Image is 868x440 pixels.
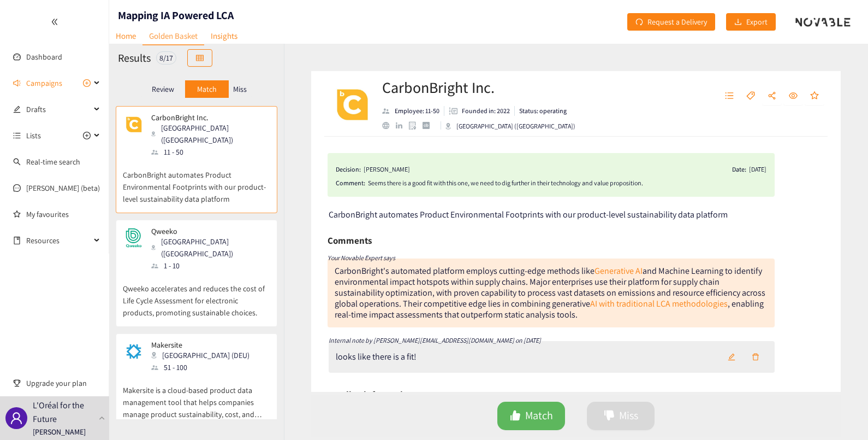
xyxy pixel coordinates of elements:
[118,8,234,23] h1: Mapping IA Powered LCA
[13,79,21,87] span: sound
[783,87,803,105] button: eye
[462,106,510,116] p: Founded in: 2022
[26,72,62,94] span: Campaigns
[151,341,249,349] p: Makersite
[151,361,256,373] div: 51 - 100
[720,87,739,105] button: unordered-list
[515,106,567,116] li: Status
[746,91,755,101] span: tag
[151,146,269,158] div: 11 - 50
[328,386,413,403] h6: Funding information
[364,164,410,175] div: [PERSON_NAME]
[13,105,21,113] span: edit
[510,410,521,423] span: like
[83,132,91,139] span: plus-circle
[762,87,782,105] button: share-alt
[118,50,151,66] h2: Results
[409,121,423,130] a: google maps
[329,336,541,344] i: Internal note by [PERSON_NAME][EMAIL_ADDRESS][DOMAIN_NAME] on [DATE]
[497,402,565,430] button: likeMatch
[647,16,707,28] span: Request a Delivery
[336,164,361,175] span: Decision:
[33,398,94,426] p: L'Oréal for the Future
[51,18,58,26] span: double-left
[423,122,436,129] a: crunchbase
[368,178,766,189] div: Seems there is a good fit with this one, we need to dig further in their technology and value pro...
[26,372,100,394] span: Upgrade your plan
[152,85,174,93] p: Review
[726,13,776,31] button: downloadExport
[396,122,409,129] a: linkedin
[123,341,145,362] img: Snapshot of the company's website
[123,272,270,319] p: Qweeko accelerates and reduces the cost of Life Cycle Assessment for electronic products, promoti...
[26,230,91,251] span: Resources
[151,122,269,146] div: [GEOGRAPHIC_DATA] ([GEOGRAPHIC_DATA])
[109,27,142,44] a: Home
[156,51,176,64] div: 8 / 17
[204,27,244,44] a: Insights
[13,237,21,244] span: book
[619,407,638,424] span: Miss
[123,113,145,135] img: Snapshot of the company's website
[233,85,247,93] p: Miss
[635,18,643,27] span: redo
[328,254,395,262] i: Your Novable Expert says
[725,91,734,101] span: unordered-list
[732,164,746,175] span: Date:
[395,106,439,116] p: Employee: 11-50
[26,125,41,146] span: Lists
[382,122,396,129] a: website
[594,265,643,277] a: Generative AI
[604,410,615,423] span: dislike
[328,232,372,249] h6: Comments
[151,260,269,272] div: 1 - 10
[691,322,868,440] div: Widget de chat
[741,87,760,105] button: tag
[151,113,263,122] p: CarbonBright Inc.
[805,87,824,105] button: star
[445,121,575,131] div: [GEOGRAPHIC_DATA] ([GEOGRAPHIC_DATA])
[83,79,91,87] span: plus-circle
[196,54,204,63] span: table
[768,91,776,101] span: share-alt
[197,85,217,93] p: Match
[519,106,567,116] p: Status: operating
[734,18,742,27] span: download
[26,157,80,167] a: Real-time search
[691,322,868,440] iframe: Chat Widget
[26,98,91,120] span: Drafts
[587,402,655,430] button: dislikeMiss
[10,412,23,425] span: user
[26,203,100,225] a: My favourites
[151,236,269,260] div: [GEOGRAPHIC_DATA] ([GEOGRAPHIC_DATA])
[810,91,819,101] span: star
[123,373,270,420] p: Makersite is a cloud-based product data management tool that helps companies manage product susta...
[525,407,553,424] span: Match
[142,27,204,45] a: Golden Basket
[627,13,715,31] button: redoRequest a Delivery
[590,298,728,309] a: AI with traditional LCA methodologies
[187,49,212,67] button: table
[151,349,256,361] div: [GEOGRAPHIC_DATA] (DEU)
[335,265,765,320] div: CarbonBright's automated platform employs cutting-edge methods like and Machine Learning to ident...
[382,77,575,98] h2: CarbonBright Inc.
[123,227,145,249] img: Snapshot of the company's website
[26,183,100,193] a: [PERSON_NAME] (beta)
[33,426,86,438] p: [PERSON_NAME]
[336,351,417,362] div: looks like there is a fit!
[746,16,768,28] span: Export
[789,91,798,101] span: eye
[444,106,515,116] li: Founded in year
[749,164,766,175] div: [DATE]
[26,52,62,62] a: Dashboard
[336,178,365,189] span: Comment:
[329,209,728,220] span: CarbonBright automates Product Environmental Footprints with our product-level sustainability dat...
[382,106,444,116] li: Employees
[151,227,263,236] p: Qweeko
[13,379,21,387] span: trophy
[13,132,21,139] span: unordered-list
[330,82,374,126] img: Company Logo
[123,158,270,205] p: CarbonBright automates Product Environmental Footprints with our product-level sustainability dat...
